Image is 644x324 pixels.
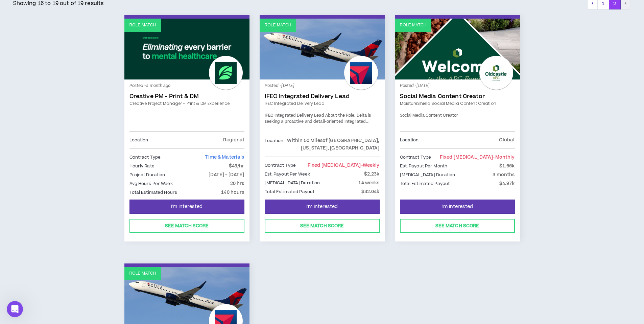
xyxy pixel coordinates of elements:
p: Total Estimated Payout [400,180,450,187]
span: Social Media Content Creator [400,113,458,118]
p: 14 weeks [358,179,379,187]
p: 20 hrs [230,180,244,187]
button: See Match Score [129,219,244,233]
p: $1.66k [499,162,515,170]
a: Role Match [395,19,520,79]
a: MoistureShield Social Media Content Creation [400,100,515,107]
p: Role Match [400,22,427,28]
p: Location [400,136,419,144]
span: Fixed [MEDICAL_DATA] [308,162,380,169]
p: Total Estimated Payout [265,188,315,195]
button: I'm Interested [265,200,380,214]
button: See Match Score [400,219,515,233]
a: Role Match [260,19,385,79]
span: - weekly [361,162,380,169]
span: Fixed [MEDICAL_DATA] [440,154,515,161]
p: Contract Type [129,154,161,161]
p: Total Estimated Hours [129,189,177,196]
p: Contract Type [265,162,296,169]
p: 3 months [493,171,515,179]
p: Avg Hours Per Week [129,180,173,187]
button: See Match Score [265,219,380,233]
p: Project Duration [129,171,165,179]
iframe: Intercom live chat [7,301,23,317]
p: Posted - [DATE] [400,83,515,89]
p: Role Match [129,22,156,28]
a: Creative Project Manager - Print & DM Experience [129,100,244,107]
p: Est. Payout Per Month [400,162,448,170]
strong: About the Role: [325,113,356,118]
p: Est. Payout Per Week [265,170,310,178]
p: Global [499,136,515,144]
p: Role Match [129,270,156,277]
a: IFEC Integrated Delivery Lead [265,100,380,107]
p: Within 50 Miles of [GEOGRAPHIC_DATA], [US_STATE], [GEOGRAPHIC_DATA] [283,137,379,152]
p: Regional [223,136,244,144]
span: Time & Materials [205,154,244,161]
strong: IFEC Integrated Delivery Lead [265,113,324,118]
span: I'm Interested [171,204,202,210]
p: [MEDICAL_DATA] Duration [400,171,455,179]
span: I'm Interested [442,204,473,210]
p: Location [129,136,148,144]
p: Posted - a month ago [129,83,244,89]
p: Posted - [DATE] [265,83,380,89]
p: 140 hours [221,189,244,196]
span: - monthly [493,154,515,161]
p: Role Match [265,22,291,28]
p: [MEDICAL_DATA] Duration [265,179,320,187]
button: I'm Interested [129,200,244,214]
p: $49/hr [229,162,244,170]
button: I'm Interested [400,200,515,214]
span: I'm Interested [306,204,338,210]
p: $2.23k [364,170,380,178]
p: Contract Type [400,154,431,161]
a: Role Match [124,19,249,79]
a: Creative PM - Print & DM [129,93,244,100]
p: Hourly Rate [129,162,154,170]
p: Location [265,137,284,152]
p: [DATE] - [DATE] [209,171,244,179]
a: Social Media Content Creator [400,93,515,100]
p: $4.97k [499,180,515,187]
p: $32.04k [361,188,380,195]
a: IFEC Integrated Delivery Lead [265,93,380,100]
